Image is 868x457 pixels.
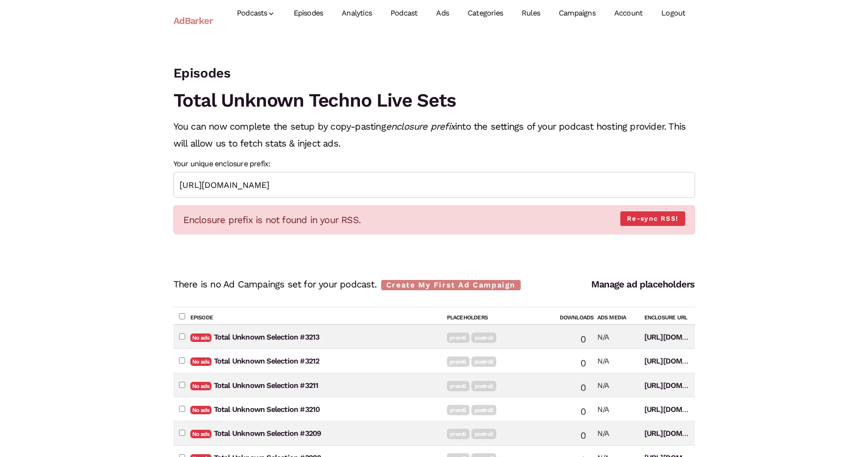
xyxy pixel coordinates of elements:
[447,333,469,343] a: preroll
[190,357,212,366] span: No ads
[214,381,319,390] a: Total Unknown Selection #3211
[471,429,496,439] a: postroll
[580,406,586,417] span: 0
[591,279,695,290] a: Manage ad placeholders
[644,405,721,414] a: [URL][DOMAIN_NAME]
[592,325,639,349] td: N/A
[173,276,521,293] div: There is no Ad Campaings set for your podcast.
[173,10,213,31] a: AdBarker
[592,397,639,421] td: N/A
[554,307,592,324] th: Downloads
[185,307,441,324] th: Episode
[471,356,496,367] a: postroll
[173,64,695,83] h3: Episodes
[190,382,212,390] span: No ads
[639,307,695,324] th: Enclosure URL
[447,405,469,415] a: preroll
[214,356,320,365] a: Total Unknown Selection #3212
[580,333,586,345] span: 0
[644,429,721,438] a: [URL][DOMAIN_NAME]
[644,356,721,365] a: [URL][DOMAIN_NAME]
[190,406,212,414] span: No ads
[447,356,469,367] a: preroll
[190,333,212,342] span: No ads
[173,118,695,152] p: You can now complete the setup by copy-pasting into the settings of your podcast hosting provider...
[644,333,721,341] a: [URL][DOMAIN_NAME]
[447,381,469,391] a: preroll
[173,159,695,168] h6: Your unique enclosure prefix:
[592,373,639,397] td: N/A
[190,430,212,438] span: No ads
[471,405,496,415] a: postroll
[580,357,586,369] span: 0
[580,430,586,441] span: 0
[447,429,469,439] a: preroll
[381,280,521,290] a: Create My First Ad Campaign
[173,205,695,234] div: Enclosure prefix is not found in your RSS.
[214,405,320,414] a: Total Unknown Selection #3210
[592,349,639,373] td: N/A
[441,307,554,324] th: Placeholders
[386,121,455,132] em: enclosure prefix
[592,421,639,445] td: N/A
[214,333,320,341] a: Total Unknown Selection #3213
[620,211,685,226] a: Re-sync RSS!
[173,87,695,114] h1: Total Unknown Techno Live Sets
[592,307,639,324] th: Ads Media
[644,381,721,390] a: [URL][DOMAIN_NAME]
[214,429,321,438] a: Total Unknown Selection #3209
[580,382,586,393] span: 0
[471,381,496,391] a: postroll
[471,333,496,343] a: postroll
